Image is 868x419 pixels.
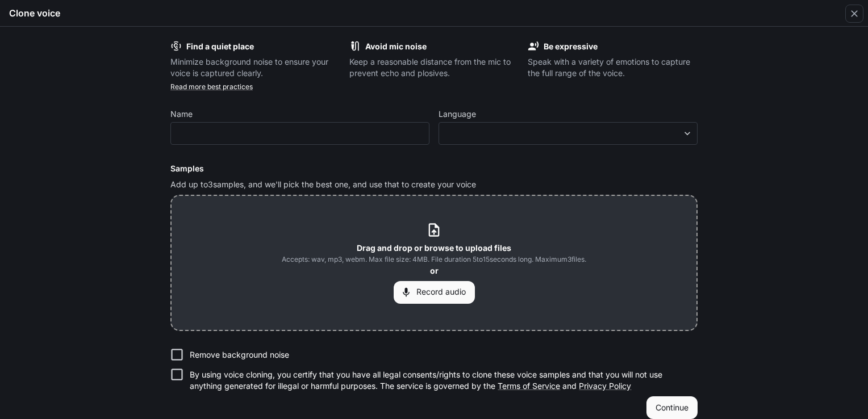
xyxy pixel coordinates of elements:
button: Record audio [394,281,475,304]
a: Privacy Policy [579,381,631,391]
p: Name [170,110,193,118]
p: Language [439,110,476,118]
h5: Clone voice [9,7,60,19]
b: Be expressive [544,41,598,51]
p: By using voice cloning, you certify that you have all legal consents/rights to clone these voice ... [190,369,688,392]
h6: Samples [170,163,698,174]
p: Add up to 3 samples, and we'll pick the best one, and use that to create your voice [170,179,698,190]
b: Drag and drop or browse to upload files [357,243,511,253]
p: Speak with a variety of emotions to capture the full range of the voice. [528,56,698,79]
a: Read more best practices [170,82,253,91]
b: or [430,266,439,275]
p: Keep a reasonable distance from the mic to prevent echo and plosives. [349,56,519,79]
p: Remove background noise [190,349,289,361]
a: Terms of Service [498,381,560,391]
span: Accepts: wav, mp3, webm. Max file size: 4MB. File duration 5 to 15 seconds long. Maximum 3 files. [282,254,586,265]
button: Continue [646,396,698,419]
b: Find a quiet place [186,41,254,51]
b: Avoid mic noise [365,41,427,51]
p: Minimize background noise to ensure your voice is captured clearly. [170,56,340,79]
div: ​ [439,128,697,139]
